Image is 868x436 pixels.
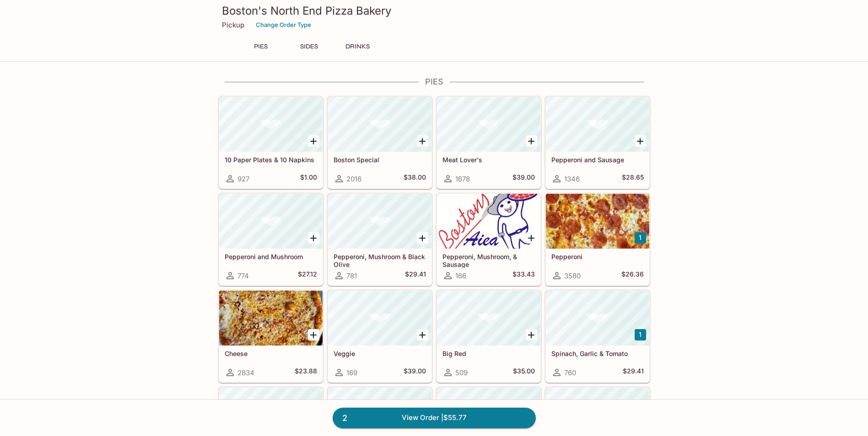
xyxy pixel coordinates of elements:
span: 1346 [564,175,580,183]
h5: $23.88 [295,367,317,378]
button: DRINKS [337,40,378,53]
button: Add Pepperoni and Mushroom [308,232,319,244]
div: 10 Paper Plates & 10 Napkins [219,97,323,152]
span: 927 [237,175,249,183]
div: Meat Lover's [437,97,540,152]
span: 3580 [564,271,581,280]
a: Pepperoni and Sausage1346$28.65 [545,96,650,189]
div: Pepperoni [546,194,649,249]
a: Pepperoni, Mushroom & Black Olive781$29.41 [328,193,432,286]
div: Big Red [437,291,540,346]
button: Add Meat Lover's [526,135,537,147]
a: 10 Paper Plates & 10 Napkins927$1.00 [219,96,323,189]
button: SIDES [289,40,330,53]
a: Meat Lover's1678$39.00 [437,96,541,189]
h5: $27.12 [298,270,317,281]
div: Pepperoni, Mushroom & Black Olive [328,194,431,249]
h5: $35.00 [513,367,535,378]
p: Pickup [222,21,244,29]
h5: Boston Special [334,156,426,164]
div: Pepperoni, Mushroom, & Sausage [437,194,540,249]
h5: Pepperoni, Mushroom, & Sausage [442,253,535,268]
button: Add Pepperoni [635,232,646,244]
button: Add Veggie [417,329,428,340]
h5: $39.00 [404,367,426,378]
h5: Pepperoni [551,253,644,261]
span: 781 [346,271,357,280]
h5: Pepperoni and Mushroom [225,253,317,261]
h5: $29.41 [623,367,644,378]
div: Spinach, Garlic & Tomato [546,291,649,346]
span: 1678 [455,175,470,183]
span: 760 [564,368,576,377]
span: 169 [346,368,357,377]
span: 2016 [346,175,361,183]
button: PIES [240,40,281,53]
div: Veggie [328,291,431,346]
h5: Meat Lover's [442,156,535,164]
h5: $29.41 [405,270,426,281]
div: Boston Special [328,97,431,152]
a: Cheese2834$23.88 [219,290,323,383]
h5: Veggie [334,350,426,357]
button: Add Pepperoni and Sausage [635,135,646,147]
button: Add Cheese [308,329,319,340]
span: 2 [337,412,353,425]
h5: $1.00 [300,173,317,184]
span: 2834 [237,368,254,377]
a: Pepperoni, Mushroom, & Sausage166$33.43 [437,193,541,286]
div: Cheese [219,291,323,346]
a: Big Red509$35.00 [437,290,541,383]
h5: Pepperoni and Sausage [551,156,644,164]
h5: Spinach, Garlic & Tomato [551,350,644,357]
button: Change Order Type [252,18,315,32]
button: Add Pepperoni, Mushroom, & Sausage [526,232,537,244]
a: Pepperoni3580$26.36 [545,193,650,286]
span: 774 [237,271,249,280]
h3: Boston's North End Pizza Bakery [222,4,647,18]
h5: $39.00 [512,173,535,184]
a: 2View Order |$55.77 [333,408,536,428]
h5: Pepperoni, Mushroom & Black Olive [334,253,426,268]
a: Boston Special2016$38.00 [328,96,432,189]
h4: PIES [218,77,650,87]
button: Add Big Red [526,329,537,340]
a: Veggie169$39.00 [328,290,432,383]
h5: $28.65 [622,173,644,184]
span: 166 [455,271,466,280]
span: 509 [455,368,468,377]
h5: $38.00 [404,173,426,184]
button: Add Pepperoni, Mushroom & Black Olive [417,232,428,244]
a: Pepperoni and Mushroom774$27.12 [219,193,323,286]
button: Add Boston Special [417,135,428,147]
div: Pepperoni and Mushroom [219,194,323,249]
button: Add Spinach, Garlic & Tomato [635,329,646,340]
h5: 10 Paper Plates & 10 Napkins [225,156,317,164]
button: Add 10 Paper Plates & 10 Napkins [308,135,319,147]
h5: $33.43 [512,270,535,281]
h5: Big Red [442,350,535,357]
div: Pepperoni and Sausage [546,97,649,152]
h5: $26.36 [621,270,644,281]
a: Spinach, Garlic & Tomato760$29.41 [545,290,650,383]
h5: Cheese [225,350,317,357]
